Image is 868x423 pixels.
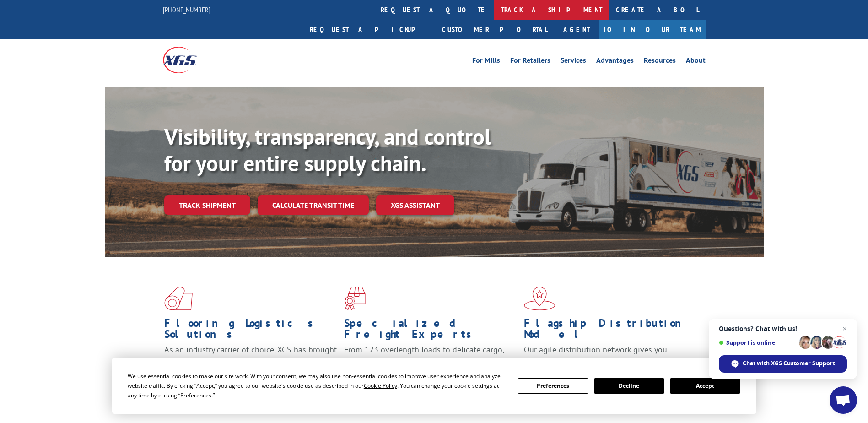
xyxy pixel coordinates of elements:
a: [PHONE_NUMBER] [163,5,210,14]
b: Visibility, transparency, and control for your entire supply chain. [164,122,491,177]
img: xgs-icon-focused-on-flooring-red [344,287,366,310]
a: XGS ASSISTANT [376,195,454,215]
div: We use essential cookies to make our site work. With your consent, we may also use non-essential ... [128,371,507,400]
span: Preferences [180,391,211,399]
a: Agent [554,20,599,39]
a: For Mills [472,57,500,67]
a: Advantages [596,57,634,67]
a: Services [561,57,586,67]
span: Chat with XGS Customer Support [719,355,847,373]
a: For Retailers [510,57,550,67]
a: Track shipment [164,195,250,215]
span: Questions? Chat with us! [719,325,847,332]
a: Join Our Team [599,20,706,39]
h1: Flagship Distribution Model [524,318,697,344]
button: Preferences [518,378,588,394]
a: About [686,57,706,67]
a: Resources [644,57,676,67]
p: From 123 overlength loads to delicate cargo, our experienced staff knows the best way to move you... [344,344,517,385]
a: Calculate transit time [258,195,369,215]
a: Request a pickup [303,20,435,39]
span: Support is online [719,339,796,346]
button: Decline [594,378,664,394]
span: Our agile distribution network gives you nationwide inventory management on demand. [524,344,692,366]
span: Chat with XGS Customer Support [743,359,835,368]
span: As an industry carrier of choice, XGS has brought innovation and dedication to flooring logistics... [164,344,337,377]
a: Open chat [830,386,857,414]
span: Cookie Policy [364,382,397,390]
a: Customer Portal [435,20,554,39]
button: Accept [670,378,740,394]
img: xgs-icon-total-supply-chain-intelligence-red [164,287,193,310]
h1: Flooring Logistics Solutions [164,318,337,344]
div: Cookie Consent Prompt [112,358,756,414]
h1: Specialized Freight Experts [344,318,517,344]
img: xgs-icon-flagship-distribution-model-red [524,287,555,310]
